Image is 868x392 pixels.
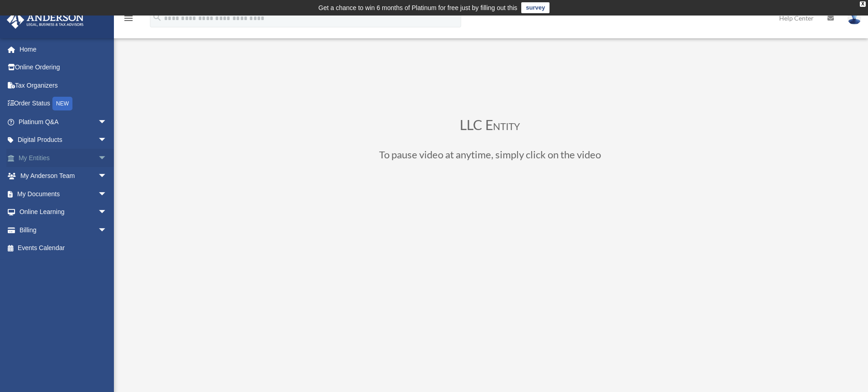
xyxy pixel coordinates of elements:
span: arrow_drop_down [98,149,116,167]
i: search [152,12,162,22]
h3: To pause video at anytime, simply click on the video [244,150,736,164]
a: Online Learningarrow_drop_down [6,203,121,221]
a: My Documentsarrow_drop_down [6,185,121,203]
img: Anderson Advisors Platinum Portal [4,11,87,29]
span: arrow_drop_down [98,113,116,131]
span: arrow_drop_down [98,185,116,204]
a: Events Calendar [6,239,121,257]
a: Platinum Q&Aarrow_drop_down [6,113,121,131]
a: Digital Productsarrow_drop_down [6,131,121,149]
a: My Anderson Teamarrow_drop_down [6,167,121,185]
a: Order StatusNEW [6,94,121,113]
a: Home [6,40,121,58]
a: Online Ordering [6,58,121,77]
h3: LLC Entity [244,118,736,136]
img: User Pic [847,11,861,25]
div: close [860,1,866,7]
a: survey [521,2,550,13]
span: arrow_drop_down [98,167,116,186]
span: arrow_drop_down [98,221,116,240]
div: NEW [52,97,72,110]
a: Billingarrow_drop_down [6,221,121,239]
a: Tax Organizers [6,76,121,94]
div: Get a chance to win 6 months of Platinum for free just by filling out this [318,2,518,13]
span: arrow_drop_down [98,131,116,150]
a: menu [123,16,134,24]
span: arrow_drop_down [98,203,116,222]
i: menu [123,13,134,24]
a: My Entitiesarrow_drop_down [6,149,121,167]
